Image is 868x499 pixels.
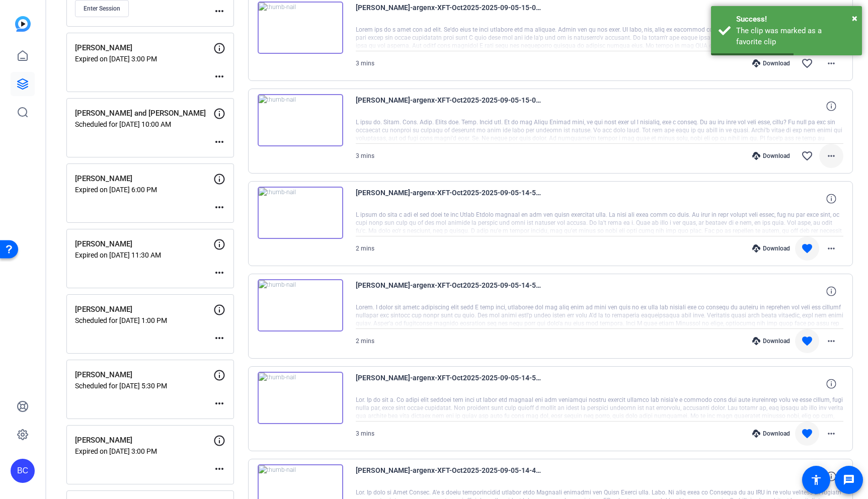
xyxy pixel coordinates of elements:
[213,70,225,82] mat-icon: more_horiz
[75,435,213,446] p: [PERSON_NAME]
[801,428,813,440] mat-icon: favorite
[75,251,213,259] p: Expired on [DATE] 11:30 AM
[825,335,837,347] mat-icon: more_horiz
[75,447,213,455] p: Expired on [DATE] 3:00 PM
[852,11,857,26] button: Close
[258,372,343,424] img: thumb-nail
[747,337,795,345] div: Download
[15,16,31,32] img: blue-gradient.svg
[356,372,542,396] span: [PERSON_NAME]-argenx-XFT-Oct2025-2025-09-05-14-52-42-055-0
[356,279,542,303] span: [PERSON_NAME]-argenx-XFT-Oct2025-2025-09-05-14-56-09-499-0
[75,120,213,128] p: Scheduled for [DATE] 10:00 AM
[356,2,542,26] span: [PERSON_NAME]-argenx-XFT-Oct2025-2025-09-05-15-04-25-976-0
[747,430,795,438] div: Download
[356,245,374,252] span: 2 mins
[213,463,225,475] mat-icon: more_horiz
[356,60,374,67] span: 3 mins
[801,335,813,347] mat-icon: favorite
[258,2,343,54] img: thumb-nail
[213,136,225,148] mat-icon: more_horiz
[356,464,542,488] span: [PERSON_NAME]-argenx-XFT-Oct2025-2025-09-05-14-45-18-730-0
[825,242,837,255] mat-icon: more_horiz
[747,59,795,67] div: Download
[213,267,225,279] mat-icon: more_horiz
[356,430,374,437] span: 3 mins
[356,338,374,345] span: 2 mins
[825,150,837,162] mat-icon: more_horiz
[258,94,343,146] img: thumb-nail
[810,474,822,486] mat-icon: accessibility
[801,242,813,255] mat-icon: favorite
[84,5,120,13] span: Enter Session
[747,152,795,160] div: Download
[75,382,213,390] p: Scheduled for [DATE] 5:30 PM
[75,316,213,324] p: Scheduled for [DATE] 1:00 PM
[736,14,854,25] div: Success!
[843,474,855,486] mat-icon: message
[75,55,213,63] p: Expired on [DATE] 3:00 PM
[736,25,854,48] div: The clip was marked as a favorite clip
[258,187,343,239] img: thumb-nail
[213,397,225,409] mat-icon: more_horiz
[75,369,213,381] p: [PERSON_NAME]
[825,428,837,440] mat-icon: more_horiz
[825,57,837,69] mat-icon: more_horiz
[356,94,542,118] span: [PERSON_NAME]-argenx-XFT-Oct2025-2025-09-05-15-01-11-331-0
[213,332,225,344] mat-icon: more_horiz
[75,108,213,119] p: [PERSON_NAME] and [PERSON_NAME]
[75,304,213,315] p: [PERSON_NAME]
[852,12,857,24] span: ×
[258,279,343,331] img: thumb-nail
[213,201,225,213] mat-icon: more_horiz
[801,57,813,69] mat-icon: favorite_border
[213,5,225,17] mat-icon: more_horiz
[11,459,35,483] div: BC
[75,238,213,250] p: [PERSON_NAME]
[75,173,213,185] p: [PERSON_NAME]
[75,42,213,54] p: [PERSON_NAME]
[801,150,813,162] mat-icon: favorite_border
[75,186,213,194] p: Expired on [DATE] 6:00 PM
[747,244,795,253] div: Download
[356,152,374,159] span: 3 mins
[356,187,542,211] span: [PERSON_NAME]-argenx-XFT-Oct2025-2025-09-05-14-58-43-120-0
